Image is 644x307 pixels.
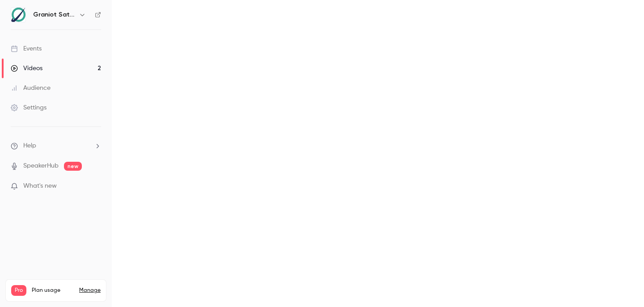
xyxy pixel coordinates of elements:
a: Manage [79,287,101,294]
h6: Graniot Satellite Technologies SL [33,10,75,19]
a: SpeakerHub [23,161,59,171]
div: Videos [11,64,42,73]
div: Audience [11,84,51,93]
li: help-dropdown-opener [11,141,101,151]
img: Graniot Satellite Technologies SL [11,8,25,22]
span: new [64,162,82,171]
span: Help [23,141,36,151]
div: Events [11,44,42,53]
span: What's new [23,181,57,191]
div: Settings [11,103,47,112]
span: Plan usage [32,287,74,294]
span: Pro [11,285,26,296]
iframe: Noticeable Trigger [90,182,101,190]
